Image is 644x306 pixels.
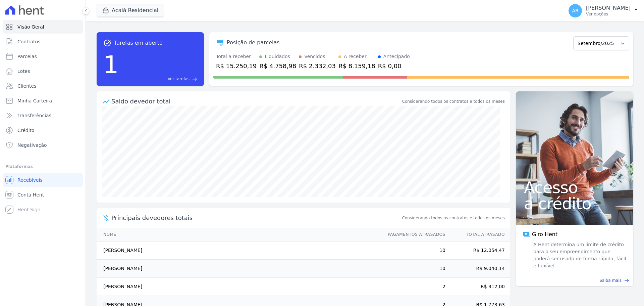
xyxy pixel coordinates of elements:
[17,112,51,119] span: Transferências
[3,188,83,202] a: Conta Hent
[572,8,578,13] span: AR
[378,61,410,71] div: R$ 0,00
[446,228,510,242] th: Total Atrasado
[17,177,43,183] span: Recebíveis
[227,39,280,47] div: Posição de parcelas
[97,278,381,296] td: [PERSON_NAME]
[17,142,47,148] span: Negativação
[446,242,510,260] td: R$ 12.054,47
[3,138,83,152] a: Negativação
[520,277,629,283] a: Saiba mais east
[586,5,631,11] p: [PERSON_NAME]
[121,76,197,82] a: Ver tarefas east
[17,38,40,45] span: Contratos
[5,163,80,171] div: Plataformas
[111,97,401,106] div: Saldo devedor total
[3,50,83,63] a: Parcelas
[446,278,510,296] td: R$ 312,00
[532,230,557,238] span: Giro Hent
[3,20,83,34] a: Visão Geral
[3,124,83,137] a: Crédito
[586,11,631,17] p: Ver opções
[299,61,336,71] div: R$ 2.332,03
[304,53,325,60] div: Vencidos
[17,83,36,89] span: Clientes
[532,241,627,269] span: A Hent determina um limite de crédito para o seu empreendimento que poderá ser usado de forma ráp...
[446,260,510,278] td: R$ 9.040,14
[97,4,164,17] button: Acaiá Residencial
[402,215,505,221] span: Considerando todos os contratos e todos os meses
[168,76,190,82] span: Ver tarefas
[402,98,505,104] div: Considerando todos os contratos e todos os meses
[3,64,83,78] a: Lotes
[3,173,83,187] a: Recebíveis
[216,53,257,60] div: Total a receber
[97,260,381,278] td: [PERSON_NAME]
[338,61,375,71] div: R$ 8.159,18
[3,79,83,93] a: Clientes
[216,61,257,71] div: R$ 15.250,19
[103,39,111,47] span: task_alt
[114,39,163,47] span: Tarefas em aberto
[524,195,625,212] span: a crédito
[17,53,37,60] span: Parcelas
[381,242,446,260] td: 10
[265,53,290,60] div: Liquidados
[3,109,83,122] a: Transferências
[17,68,30,75] span: Lotes
[103,47,119,82] div: 1
[563,1,644,20] button: AR [PERSON_NAME] Ver opções
[624,278,629,283] span: east
[259,61,296,71] div: R$ 4.758,98
[383,53,410,60] div: Antecipado
[3,94,83,107] a: Minha Carteira
[17,24,44,30] span: Visão Geral
[17,97,52,104] span: Minha Carteira
[524,179,625,195] span: Acesso
[599,277,622,283] span: Saiba mais
[3,35,83,48] a: Contratos
[381,260,446,278] td: 10
[17,127,35,134] span: Crédito
[381,228,446,242] th: Pagamentos Atrasados
[97,228,381,242] th: Nome
[381,278,446,296] td: 2
[192,77,197,82] span: east
[111,213,401,222] span: Principais devedores totais
[97,242,381,260] td: [PERSON_NAME]
[17,191,44,198] span: Conta Hent
[344,53,367,60] div: A receber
